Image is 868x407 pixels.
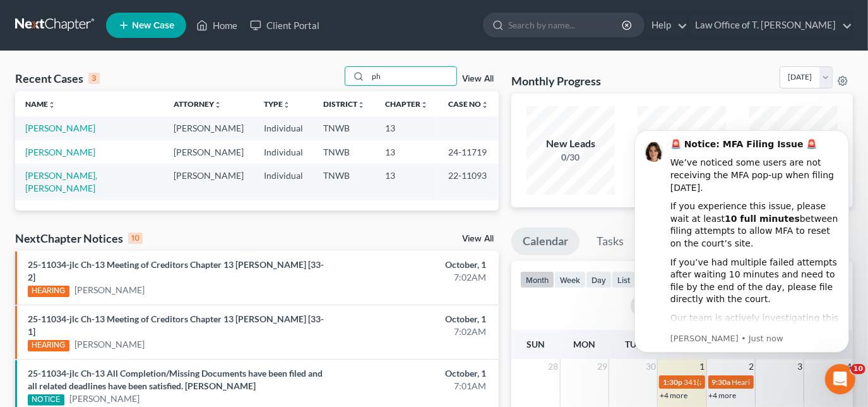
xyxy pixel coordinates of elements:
input: Search by name... [508,13,624,37]
a: [PERSON_NAME] [25,147,95,157]
td: [PERSON_NAME] [163,164,254,200]
a: [PERSON_NAME] [25,123,95,133]
span: 29 [596,359,609,374]
td: 13 [375,116,438,140]
a: Case Nounfold_more [448,99,489,109]
button: week [554,271,586,288]
i: unfold_more [357,101,365,109]
a: 25-11034-jlc Ch-13 Meeting of Creditors Chapter 13 [PERSON_NAME] [33-2] [28,259,324,282]
input: Search by name... [368,67,456,85]
a: +4 more [709,391,737,400]
i: unfold_more [283,101,290,109]
a: [PERSON_NAME], [PERSON_NAME] [25,170,97,193]
div: 7:02AM [342,271,486,284]
td: 13 [375,140,438,164]
a: Client Portal [244,14,326,37]
td: 24-11719 [438,140,499,164]
a: Home [190,14,244,37]
td: Individual [254,164,313,200]
a: Law Office of T. [PERSON_NAME] [689,14,852,37]
td: TNWB [313,164,375,200]
span: 1:30p [663,377,682,387]
a: Chapterunfold_more [385,99,428,109]
a: 25-11034-jlc Ch-13 Meeting of Creditors Chapter 13 [PERSON_NAME] [33-1] [28,313,324,337]
a: Attorneyunfold_more [174,99,222,109]
iframe: Intercom live chat [825,364,855,394]
span: 30 [645,359,657,374]
td: TNWB [313,116,375,140]
i: unfold_more [48,101,56,109]
div: October, 1 [342,313,486,325]
span: Mon [573,339,595,349]
a: Typeunfold_more [264,99,290,109]
div: NOTICE [28,394,64,406]
td: 13 [375,164,438,200]
a: 25-11034-jlc Ch-13 All Completion/Missing Documents have been filed and all related deadlines hav... [28,368,323,391]
a: View All [462,234,494,243]
span: New Case [132,21,174,30]
div: October, 1 [342,258,486,271]
td: Individual [254,140,313,164]
a: Tasks [585,228,635,255]
td: Individual [254,116,313,140]
span: 28 [547,359,560,374]
span: Sun [526,339,545,349]
i: unfold_more [481,101,489,109]
span: 2 [747,359,755,374]
a: +4 more [660,391,687,400]
div: 7:02AM [342,325,486,338]
div: October, 1 [342,367,486,380]
a: [PERSON_NAME] [74,338,145,351]
td: [PERSON_NAME] [163,116,254,140]
a: Calendar [511,228,580,255]
i: unfold_more [420,101,428,109]
div: 3 [88,73,100,84]
button: day [586,271,612,288]
a: [PERSON_NAME] [74,284,145,296]
a: Help [645,14,687,37]
div: 0/30 [526,151,615,164]
a: Nameunfold_more [25,99,56,109]
div: Recent Cases [15,71,100,86]
a: [PERSON_NAME] [69,392,140,405]
span: 10 [851,364,865,374]
button: month [520,271,554,288]
div: HEARING [28,286,69,297]
a: Districtunfold_more [323,99,365,109]
div: New Leads [526,137,615,151]
button: list [612,271,636,288]
iframe: Intercom notifications message [615,119,868,360]
div: 7:01AM [342,380,486,392]
span: 341(a) meeting for [PERSON_NAME] [684,377,806,387]
h3: Monthly Progress [511,73,601,88]
td: TNWB [313,140,375,164]
a: View All [462,75,494,83]
span: 3 [796,359,804,374]
span: 9:30a [712,377,731,387]
td: [PERSON_NAME] [163,140,254,164]
div: HEARING [28,340,69,351]
div: 10 [128,233,143,244]
span: 1 [699,359,706,374]
td: 22-11093 [438,164,499,200]
div: NextChapter Notices [15,231,143,246]
i: unfold_more [214,101,222,109]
